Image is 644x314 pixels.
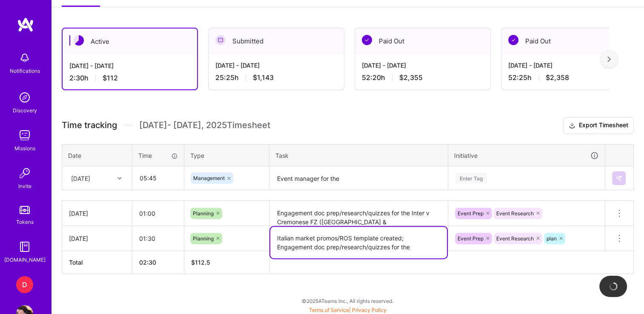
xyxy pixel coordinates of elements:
[138,151,178,160] div: Time
[362,35,372,45] img: Paid Out
[209,28,344,54] div: Submitted
[16,217,34,226] div: Tokens
[508,61,630,70] div: [DATE] - [DATE]
[193,210,214,217] span: Planning
[563,117,634,134] button: Export Timesheet
[546,73,569,82] span: $2,358
[16,127,33,144] img: teamwork
[132,202,184,225] input: HH:MM
[496,235,534,242] span: Event Research
[215,61,337,70] div: [DATE] - [DATE]
[193,175,225,181] span: Management
[458,235,484,242] span: Event Prep
[63,29,197,54] div: Active
[16,165,33,182] img: Invite
[10,66,40,75] div: Notifications
[362,73,484,82] div: 52:20 h
[69,209,125,218] div: [DATE]
[62,144,132,166] th: Date
[74,35,84,46] img: Active
[193,235,214,242] span: Planning
[270,167,447,190] textarea: Event manager for the
[14,276,35,293] a: D
[16,238,33,255] img: guide book
[17,17,34,32] img: logo
[569,121,575,130] i: icon Download
[18,182,31,191] div: Invite
[362,61,484,70] div: [DATE] - [DATE]
[501,28,637,54] div: Paid Out
[69,234,125,243] div: [DATE]
[309,307,386,313] span: |
[269,144,448,166] th: Task
[309,307,349,313] a: Terms of Service
[355,28,490,54] div: Paid Out
[454,151,599,160] div: Initiative
[508,73,630,82] div: 52:25 h
[69,61,190,70] div: [DATE] - [DATE]
[399,73,423,82] span: $2,355
[139,120,270,131] span: [DATE] - [DATE] , 2025 Timesheet
[253,73,274,82] span: $1,143
[607,56,611,62] img: right
[20,206,30,214] img: tokens
[496,210,534,217] span: Event Research
[16,49,33,66] img: bell
[132,227,184,250] input: HH:MM
[615,175,622,182] img: Submit
[51,290,644,311] div: © 2025 ATeams Inc., All rights reserved.
[352,307,386,313] a: Privacy Policy
[132,251,184,274] th: 02:30
[71,174,90,183] div: [DATE]
[13,106,37,115] div: Discovery
[103,74,118,83] span: $112
[62,251,132,274] th: Total
[508,35,518,45] img: Paid Out
[62,120,117,131] span: Time tracking
[117,176,122,180] i: icon Chevron
[16,276,33,293] div: D
[547,235,557,242] span: plan
[270,202,447,225] textarea: Engagement doc prep/research/quizzes for the Inter v Cremonese FZ ([GEOGRAPHIC_DATA] & [GEOGRAPHI...
[69,74,190,83] div: 2:30 h
[270,227,447,258] textarea: Italian market promos/ROS template created; Engagement doc prep/research/quizzes for the
[215,73,337,82] div: 25:25 h
[4,255,46,264] div: [DOMAIN_NAME]
[191,259,210,266] span: $ 112.5
[215,35,226,45] img: Submitted
[607,280,619,292] img: loading
[14,144,35,153] div: Missions
[16,89,33,106] img: discovery
[133,167,183,189] input: HH:MM
[184,144,269,166] th: Type
[455,171,487,185] div: Enter Tag
[458,210,484,217] span: Event Prep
